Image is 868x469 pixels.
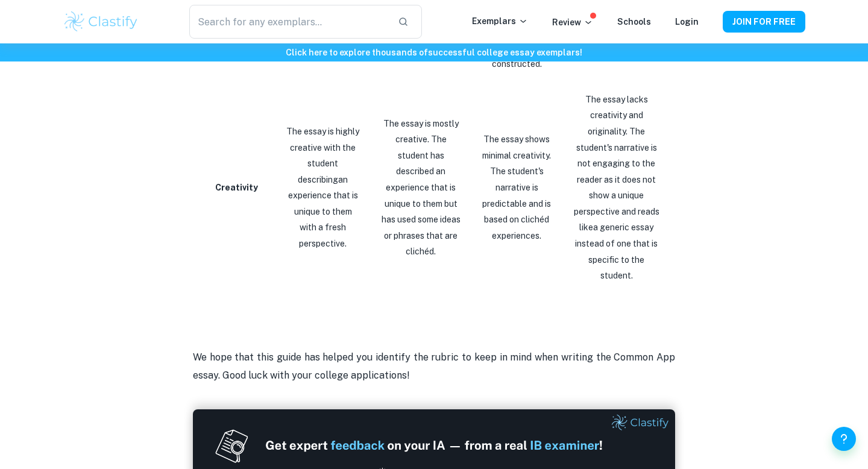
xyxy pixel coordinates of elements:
img: Clastify logo [63,10,139,34]
span: a generic essay instead of one that is specific to the student. [575,222,658,280]
p: The essay is mostly creative. The student has described an experience that is unique to them but ... [380,116,461,260]
input: Search for any exemplars... [189,5,388,39]
button: JOIN FOR FREE [723,11,805,33]
p: Review [552,16,593,29]
p: Exemplars [472,14,528,28]
button: Help and Feedback [832,427,856,451]
p: The essay lacks creativity and originality. The student's narrative is not engaging to the reader... [572,92,661,284]
p: The essay is highly creative with the student describing [285,124,362,252]
a: Login [675,17,699,27]
a: Schools [617,17,651,27]
p: We hope that this guide has helped you identify the rubric to keep in mind wh [193,348,675,385]
span: an experience that is unique to them with a fresh perspective. [288,175,358,248]
strong: Creativity [215,183,258,192]
p: The essay shows minimal creativity. The student's narrative is predictable and is based on cliché... [480,131,553,244]
h6: Click here to explore thousands of successful college essay exemplars ! [2,46,866,59]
